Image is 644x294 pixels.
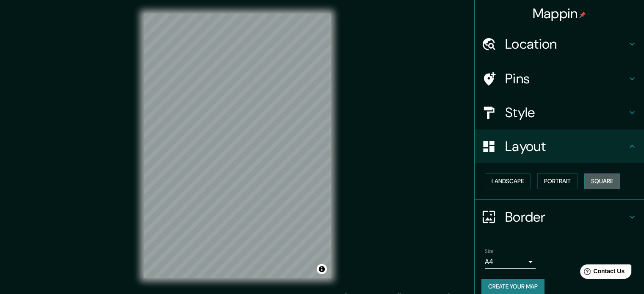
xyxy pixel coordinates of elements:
[505,70,627,87] h4: Pins
[505,36,627,52] h4: Location
[475,96,644,129] div: Style
[505,104,627,121] h4: Style
[505,138,627,155] h4: Layout
[475,62,644,96] div: Pins
[584,173,620,189] button: Square
[537,173,578,189] button: Portrait
[533,5,586,22] h4: Mappin
[475,129,644,163] div: Layout
[144,14,331,278] canvas: Map
[475,27,644,61] div: Location
[485,173,531,189] button: Landscape
[475,200,644,234] div: Border
[485,247,494,255] label: Size
[485,255,536,269] div: A4
[317,264,327,274] button: Toggle attribution
[569,261,635,285] iframe: Help widget launcher
[505,209,627,225] h4: Border
[579,11,586,18] img: pin-icon.png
